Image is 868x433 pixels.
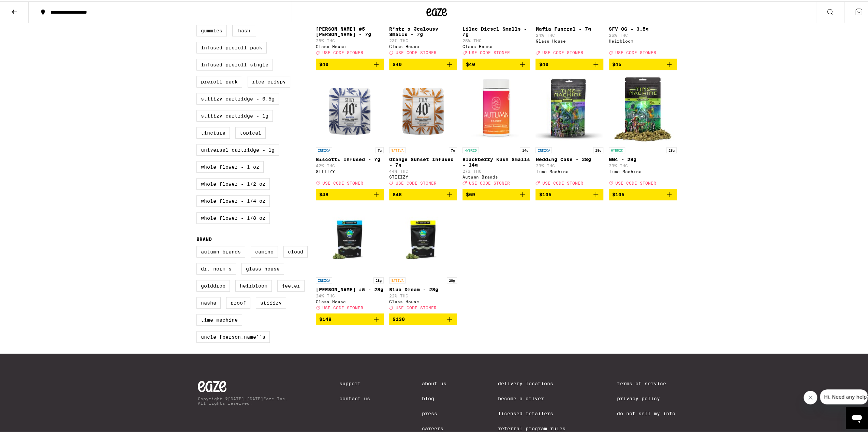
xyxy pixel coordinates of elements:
[396,180,437,184] span: USE CODE STONER
[389,312,457,324] button: Add to bag
[389,146,406,152] p: SATIVA
[535,168,603,172] div: Time Machine
[609,74,677,142] img: Time Machine - GG4 - 28g
[196,75,242,86] label: Preroll Pack
[196,245,245,256] label: Autumn Brands
[196,313,242,324] label: Time Machine
[609,162,677,167] p: 23% THC
[422,424,446,430] a: Careers
[498,409,565,415] a: Licensed Retailers
[316,298,384,303] div: Glass House
[277,279,305,290] label: Jeeter
[196,177,270,188] label: Whole Flower - 1/2 oz
[462,187,530,199] button: Add to bag
[609,37,677,42] div: Heirbloom
[462,74,530,142] img: Autumn Brands - Blackberry Kush Smalls - 14g
[316,37,384,42] p: 25% THC
[462,37,530,42] p: 25% THC
[389,37,457,42] p: 23% THC
[535,74,603,187] a: Open page for Wedding Cake - 28g from Time Machine
[316,57,384,69] button: Add to bag
[462,57,530,69] button: Add to bag
[609,32,677,36] p: 26% THC
[466,190,475,196] span: $69
[535,74,603,142] img: Time Machine - Wedding Cake - 28g
[316,25,384,36] p: [PERSON_NAME] #5 [PERSON_NAME] - 7g
[462,25,530,36] p: Lilac Diesel Smalls - 7g
[389,25,457,36] p: R*ntz x Jealousy Smalls - 7g
[196,92,279,103] label: STIIIZY Cartridge - 0.5g
[316,43,384,47] div: Glass House
[389,74,457,142] img: STIIIZY - Orange Sunset Infused - 7g
[316,204,384,312] a: Open page for Donny Burger #5 - 28g from Glass House
[498,395,565,400] a: Become a Driver
[196,24,227,35] label: Gummies
[248,75,290,86] label: Rice Crispy
[466,60,475,66] span: $40
[609,57,677,69] button: Add to bag
[322,49,363,54] span: USE CODE STONER
[615,49,656,54] span: USE CODE STONER
[447,276,457,282] p: 28g
[316,168,384,172] div: STIIIZY
[389,173,457,178] div: STIIIZY
[609,74,677,187] a: Open page for GG4 - 28g from Time Machine
[539,190,551,196] span: $105
[226,296,250,307] label: Proof
[396,49,437,54] span: USE CODE STONER
[196,330,270,341] label: Uncle [PERSON_NAME]'s
[319,315,332,321] span: $149
[609,155,677,161] p: GG4 - 28g
[283,245,308,256] label: Cloud
[322,180,363,184] span: USE CODE STONER
[612,190,624,196] span: $105
[804,389,817,403] iframe: Close message
[535,162,603,167] p: 23% THC
[615,180,656,184] span: USE CODE STONER
[196,109,273,120] label: STIIIZY Cartridge - 1g
[256,296,286,307] label: STIIIZY
[462,146,479,152] p: HYBRID
[196,160,264,171] label: Whole Flower - 1 oz
[609,25,677,30] p: SFV OG - 3.5g
[389,155,457,166] p: Orange Sunset Infused - 7g
[469,49,510,54] span: USE CODE STONER
[316,312,384,324] button: Add to bag
[389,204,457,273] img: Glass House - Blue Dream - 28g
[339,395,370,400] a: Contact Us
[609,146,625,152] p: HYBRID
[316,74,384,142] img: STIIIZY - Biscotti Infused - 7g
[498,380,565,385] a: Delivery Locations
[535,146,552,152] p: INDICA
[617,409,675,415] a: Do Not Sell My Info
[316,162,384,167] p: 42% THC
[316,74,384,187] a: Open page for Biscotti Infused - 7g from STIIIZY
[535,155,603,161] p: Wedding Cake - 28g
[196,235,212,241] legend: Brand
[316,204,384,273] img: Glass House - Donny Burger #5 - 28g
[196,194,270,205] label: Whole Flower - 1/4 oz
[319,60,328,66] span: $40
[316,292,384,297] p: 24% THC
[319,190,328,196] span: $48
[520,146,530,152] p: 14g
[339,380,370,385] a: Support
[316,276,332,282] p: INDICA
[4,5,49,10] span: Hi. Need any help?
[539,60,548,66] span: $40
[617,395,675,400] a: Privacy Policy
[196,41,267,52] label: Infused Preroll Pack
[389,276,406,282] p: SATIVA
[422,380,446,385] a: About Us
[535,37,603,42] div: Glass House
[462,168,530,172] p: 27% THC
[469,180,510,184] span: USE CODE STONER
[196,58,273,69] label: Infused Preroll Single
[316,187,384,199] button: Add to bag
[316,285,384,291] p: [PERSON_NAME] #5 - 28g
[316,155,384,161] p: Biscotti Infused - 7g
[389,204,457,312] a: Open page for Blue Dream - 28g from Glass House
[542,180,583,184] span: USE CODE STONER
[462,43,530,47] div: Glass House
[617,380,675,385] a: Terms of Service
